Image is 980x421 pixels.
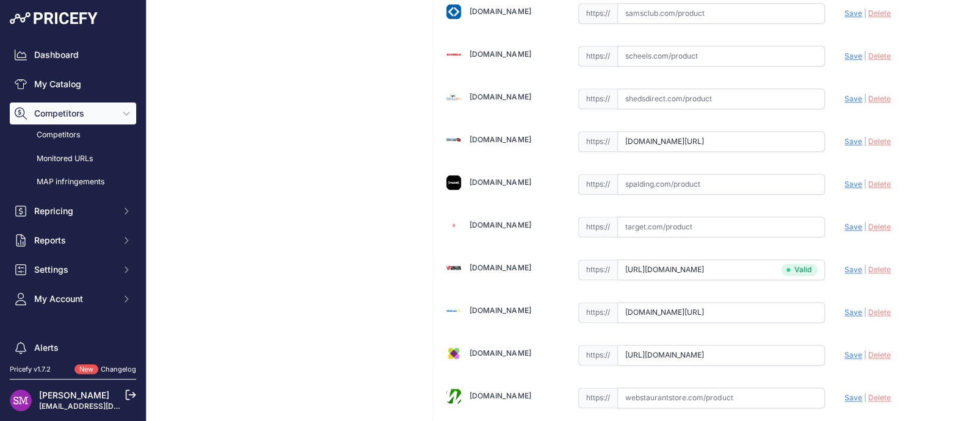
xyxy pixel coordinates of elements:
span: | [864,308,866,317]
a: [EMAIL_ADDRESS][DOMAIN_NAME] [39,401,167,411]
span: Delete [868,393,891,402]
div: Pricefy v1.7.2 [10,364,51,375]
span: https:// [578,88,617,109]
a: [DOMAIN_NAME] [470,306,531,315]
span: Save [844,94,862,103]
span: Save [844,51,862,60]
span: | [864,393,866,402]
span: Delete [868,350,891,359]
span: Repricing [34,205,114,217]
span: https:// [578,345,617,365]
a: Alerts [10,337,136,359]
input: webstaurantstore.com/product [617,387,825,408]
input: shedsdirect.com/product [617,88,825,109]
span: https:// [578,387,617,408]
span: Save [844,9,862,18]
a: MAP infringements [10,171,136,193]
span: | [864,9,866,18]
span: https:// [578,259,617,280]
input: target.com/product [617,217,825,237]
span: https:// [578,174,617,195]
button: Competitors [10,103,136,124]
span: Reports [34,234,114,246]
input: samsclub.com/product [617,3,825,24]
span: https:// [578,131,617,152]
a: Monitored URLs [10,148,136,170]
a: [DOMAIN_NAME] [470,348,531,358]
span: Delete [868,137,891,146]
input: wayfair.com/product [617,345,825,365]
img: Pricefy Logo [10,12,98,24]
span: Delete [868,51,891,60]
span: Delete [868,265,891,274]
span: New [74,364,98,375]
span: Competitors [34,107,114,120]
span: Delete [868,9,891,18]
span: My Account [34,293,114,305]
span: Delete [868,94,891,103]
span: Delete [868,179,891,189]
span: https:// [578,3,617,24]
span: Save [844,179,862,189]
a: [DOMAIN_NAME] [470,92,531,101]
button: Settings [10,259,136,281]
a: [PERSON_NAME] [39,390,109,400]
a: [DOMAIN_NAME] [470,135,531,144]
span: Settings [34,264,114,276]
span: | [864,350,866,359]
span: Save [844,350,862,359]
span: | [864,179,866,189]
span: Save [844,308,862,317]
span: https:// [578,217,617,237]
a: Competitors [10,124,136,146]
a: [DOMAIN_NAME] [470,263,531,272]
span: Delete [868,222,891,231]
span: Save [844,137,862,146]
a: [DOMAIN_NAME] [470,49,531,59]
span: https:// [578,46,617,67]
button: Reports [10,229,136,251]
input: shedsforlessdirect.com/product [617,131,825,152]
a: My Catalog [10,73,136,95]
span: | [864,222,866,231]
input: spalding.com/product [617,174,825,195]
a: [DOMAIN_NAME] [470,220,531,229]
nav: Sidebar [10,44,136,405]
a: Dashboard [10,44,136,66]
span: | [864,265,866,274]
a: [DOMAIN_NAME] [470,7,531,16]
button: Repricing [10,200,136,222]
button: My Account [10,288,136,310]
input: walmart.com/product [617,302,825,323]
a: [DOMAIN_NAME] [470,178,531,187]
input: scheels.com/product [617,46,825,67]
span: Save [844,393,862,402]
a: [DOMAIN_NAME] [470,391,531,400]
span: | [864,94,866,103]
span: Delete [868,308,891,317]
span: Save [844,222,862,231]
span: | [864,51,866,60]
span: Save [844,265,862,274]
span: https:// [578,302,617,323]
span: | [864,137,866,146]
a: Changelog [101,365,136,373]
input: tractorsupply.com/product [617,259,825,280]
